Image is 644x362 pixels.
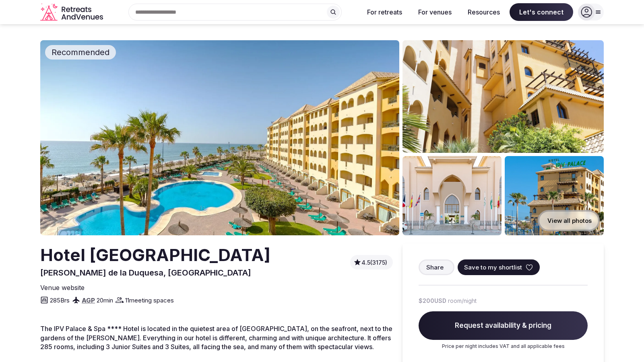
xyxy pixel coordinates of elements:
span: Save to my shortlist [464,263,522,271]
svg: Retreats and Venues company logo [40,3,105,21]
img: Venue cover photo [40,40,399,235]
span: The IPV Palace & Spa **** Hotel is located in the quietest area of ​​[GEOGRAPHIC_DATA], on the se... [40,325,392,351]
span: Share [426,263,444,271]
span: 20 min [97,296,113,304]
span: [PERSON_NAME] de la Duquesa, [GEOGRAPHIC_DATA] [40,268,251,278]
button: For venues [412,3,458,21]
img: Venue gallery photo [402,156,502,235]
button: For retreats [361,3,409,21]
img: Venue gallery photo [505,156,604,235]
a: Venue website [40,283,88,292]
span: Venue website [40,283,85,292]
button: View all photos [538,210,600,231]
div: Recommended [45,45,116,60]
button: Share [419,259,454,275]
span: Request availability & pricing [419,311,588,340]
a: Visit the homepage [40,3,105,21]
span: Recommended [48,47,113,58]
button: Resources [461,3,506,21]
button: Save to my shortlist [458,259,540,275]
span: room/night [448,297,477,305]
span: 11 meeting spaces [125,296,174,304]
h2: Hotel [GEOGRAPHIC_DATA] [40,243,270,267]
span: 4.5 (3175) [361,259,387,267]
button: 4.5(3175) [353,258,390,266]
span: Let's connect [510,3,573,21]
p: Price per night includes VAT and all applicable fees [419,343,588,350]
span: 285 Brs [50,296,70,304]
a: AGP [82,296,95,304]
img: Venue gallery photo [402,40,604,153]
span: $200 USD [419,297,446,305]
